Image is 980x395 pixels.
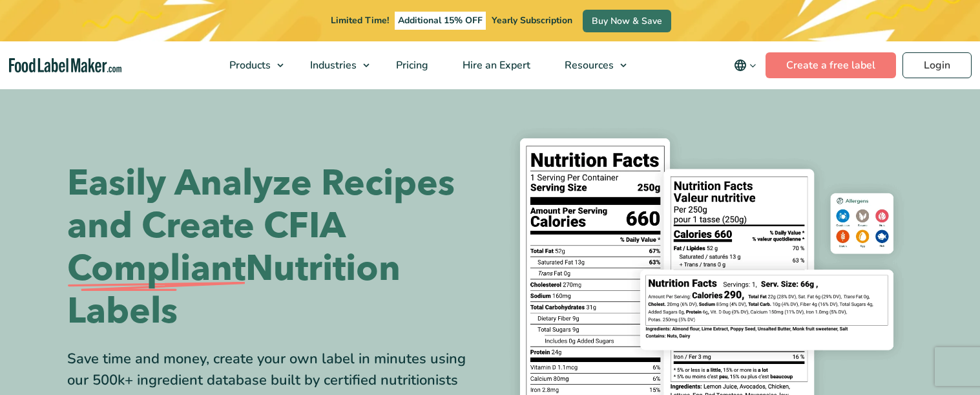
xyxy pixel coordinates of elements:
h1: Easily Analyze Recipes and Create CFIA Nutrition Labels [67,162,481,333]
span: Products [225,58,272,72]
span: Hire an Expert [459,58,532,72]
div: Save time and money, create your own label in minutes using our 500k+ ingredient database built b... [67,348,481,391]
span: Pricing [392,58,430,72]
a: Industries [293,41,376,89]
a: Products [213,41,290,89]
span: Additional 15% OFF [395,12,486,30]
span: Resources [561,58,615,72]
span: Yearly Subscription [492,14,572,27]
a: Create a free label [766,52,896,78]
a: Buy Now & Save [583,10,671,32]
a: Pricing [379,41,443,89]
span: Compliant [67,248,245,290]
a: Resources [548,41,633,89]
span: Limited Time! [331,14,389,27]
a: Login [902,52,972,78]
a: Hire an Expert [446,41,545,89]
span: Industries [306,58,358,72]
